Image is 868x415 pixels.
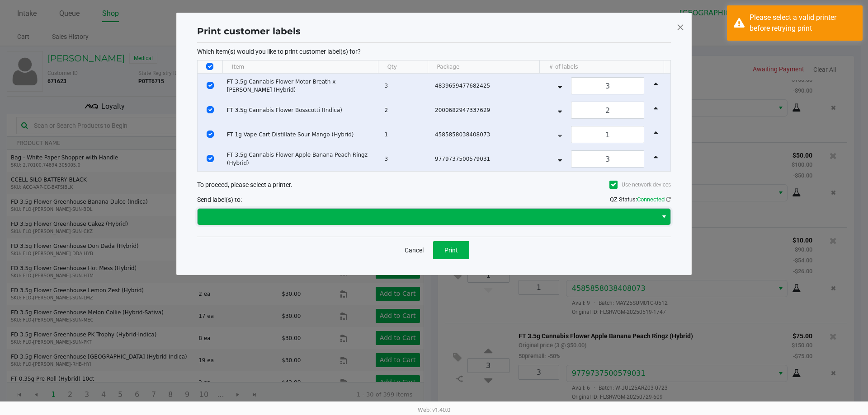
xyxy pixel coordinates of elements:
[223,122,381,147] td: FT 1g Vape Cart Distillate Sour Mango (Hybrid)
[609,181,671,189] label: Use network devices
[223,98,381,122] td: FT 3.5g Cannabis Flower Bosscotti (Indica)
[380,98,431,122] td: 2
[378,61,428,74] th: Qty
[197,47,671,56] p: Which item(s) would you like to print customer label(s) for?
[610,196,671,203] span: QZ Status:
[207,106,214,113] input: Select Row
[657,209,670,225] button: Select
[428,61,539,74] th: Package
[431,122,544,147] td: 4585858038408073
[399,241,429,259] button: Cancel
[197,24,301,38] h1: Print customer labels
[433,241,469,259] button: Print
[431,147,544,171] td: 9779737500579031
[222,61,378,74] th: Item
[207,155,214,162] input: Select Row
[431,98,544,122] td: 2000682947337629
[539,61,664,74] th: # of labels
[223,74,381,98] td: FT 3.5g Cannabis Flower Motor Breath x [PERSON_NAME] (Hybrid)
[380,74,431,98] td: 3
[197,181,292,188] span: To proceed, please select a printer.
[444,247,458,254] span: Print
[380,122,431,147] td: 1
[207,82,214,89] input: Select Row
[197,196,242,203] span: Send label(s) to:
[380,147,431,171] td: 3
[207,131,214,138] input: Select Row
[750,12,856,34] div: Please select a valid printer before retrying print
[431,74,544,98] td: 4839659477682425
[223,147,381,171] td: FT 3.5g Cannabis Flower Apple Banana Peach Ringz (Hybrid)
[637,196,665,203] span: Connected
[418,406,450,413] span: Web: v1.40.0
[198,61,670,171] div: Data table
[206,63,213,70] input: Select All Rows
